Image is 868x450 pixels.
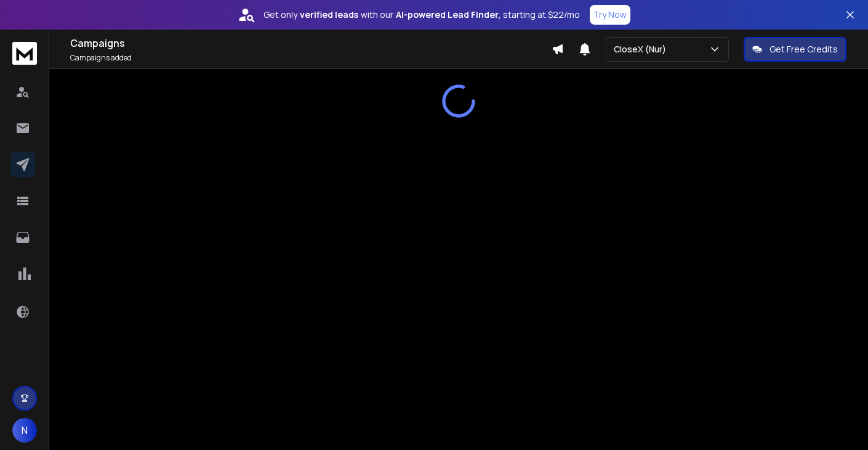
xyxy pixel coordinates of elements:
p: Campaigns added [70,53,552,63]
button: N [12,418,37,443]
p: Get only with our starting at $22/mo [263,9,580,21]
button: Try Now [590,5,630,25]
button: Get Free Credits [744,37,846,62]
img: logo [12,42,37,65]
strong: AI-powered Lead Finder, [396,9,500,21]
p: Get Free Credits [770,43,838,55]
p: Try Now [593,9,627,21]
h1: Campaigns [70,36,552,51]
p: CloseX (Nur) [614,43,671,55]
strong: verified leads [300,9,358,21]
